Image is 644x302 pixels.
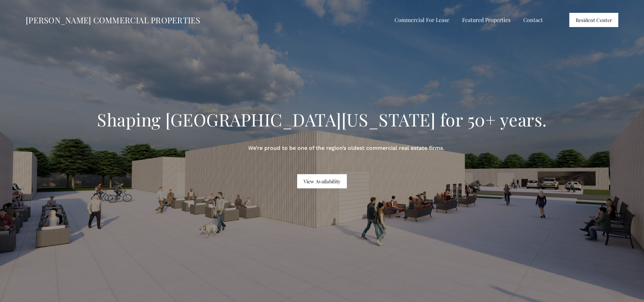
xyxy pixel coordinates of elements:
a: View Availability [297,174,347,188]
a: [PERSON_NAME] COMMERCIAL PROPERTIES [26,15,200,25]
span: Commercial For Lease [395,16,449,24]
a: folder dropdown [395,15,449,25]
h2: Shaping [GEOGRAPHIC_DATA][US_STATE] for 50+ years. [83,110,561,129]
span: Featured Properties [462,16,510,24]
p: We’re proud to be one of the region’s oldest commercial real estate firms. [107,144,585,153]
a: Resident Center [569,13,618,27]
a: folder dropdown [462,15,510,25]
a: Contact [523,15,543,25]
